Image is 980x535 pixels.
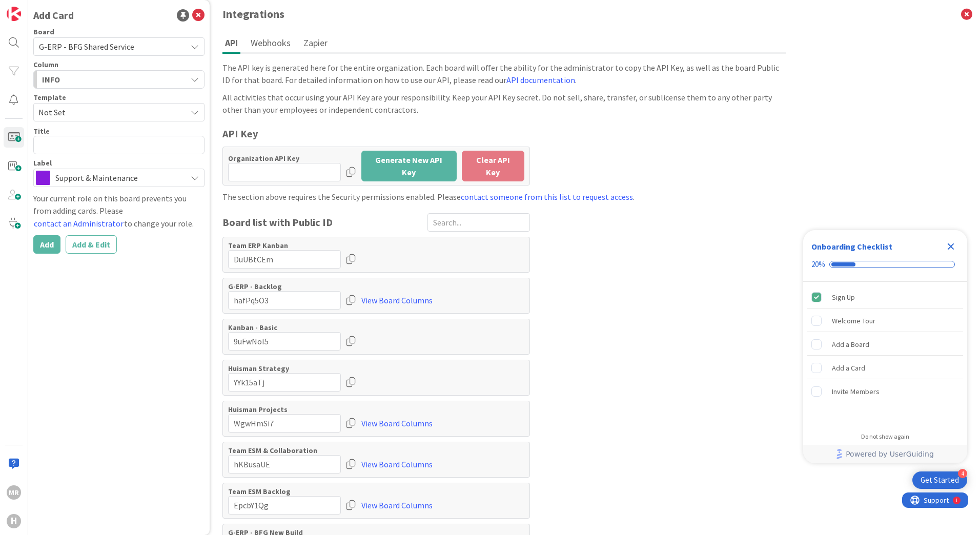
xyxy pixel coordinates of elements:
button: Generate New API Key [361,151,457,181]
button: contact an Administrator [33,217,124,230]
div: H [7,514,21,528]
span: Board list with Public ID [222,215,333,230]
label: Organization API Key [228,154,341,163]
div: Do not show again [861,433,909,441]
label: Team ERP Kanban [228,241,341,250]
div: Welcome Tour is incomplete. [807,310,963,332]
a: View Board Columns [361,455,433,474]
label: G-ERP - Backlog [228,282,341,291]
span: Template [33,94,66,101]
div: Welcome Tour [832,315,875,327]
span: Powered by UserGuiding [846,448,934,460]
label: Huisman Projects [228,405,341,414]
a: contact someone from this list to request access [461,192,633,202]
label: Team ESM & Collaboration [228,446,341,455]
div: Invite Members is incomplete. [807,380,963,403]
div: Invite Members [832,385,880,398]
span: INFO [42,73,60,86]
label: Kanban - Basic [228,323,341,332]
input: Search... [427,213,530,232]
div: Checklist progress: 20% [811,260,959,269]
div: Sign Up [832,291,855,303]
div: 4 [958,469,967,478]
button: API [222,33,240,54]
button: Webhooks [248,33,293,52]
div: Sign Up is complete. [807,286,963,308]
div: Add a Card [832,362,865,374]
div: Checklist Container [803,230,967,463]
span: Not Set [38,106,179,119]
label: Team ESM Backlog [228,487,341,496]
div: Footer [803,445,967,463]
button: Add & Edit [66,235,117,254]
a: View Board Columns [361,291,433,310]
a: API documentation [506,75,575,85]
a: Powered by UserGuiding [808,445,962,463]
span: Column [33,61,58,68]
div: Add a Board is incomplete. [807,333,963,356]
div: Onboarding Checklist [811,240,892,253]
div: Get Started [921,475,959,485]
div: 20% [811,260,825,269]
label: Title [33,127,50,136]
span: Support [22,2,47,14]
div: Add Card [33,8,74,23]
div: The API key is generated here for the entire organization. Each board will offer the ability for ... [222,61,786,86]
div: Open Get Started checklist, remaining modules: 4 [912,471,967,489]
button: INFO [33,70,205,89]
div: Close Checklist [943,238,959,255]
div: 1 [53,4,56,12]
img: Visit kanbanzone.com [7,7,21,21]
div: API Key [222,126,530,141]
div: The section above requires the Security permissions enabled. Please . [222,191,786,203]
span: Board [33,28,54,35]
a: View Board Columns [361,496,433,515]
span: Label [33,159,52,167]
button: Add [33,235,60,254]
div: Your current role on this board prevents you from adding cards. Please to change your role. [33,192,205,230]
div: Checklist items [803,282,967,426]
span: G-ERP - BFG Shared Service [39,42,134,52]
a: View Board Columns [361,414,433,433]
div: Add a Card is incomplete. [807,357,963,379]
label: Huisman Strategy [228,364,341,373]
div: All activities that occur using your API Key are your responsibility. Keep your API Key secret. D... [222,91,786,116]
div: MR [7,485,21,500]
div: Add a Board [832,338,869,351]
button: Zapier [301,33,330,52]
button: Clear API Key [462,151,524,181]
span: Support & Maintenance [55,171,181,185]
